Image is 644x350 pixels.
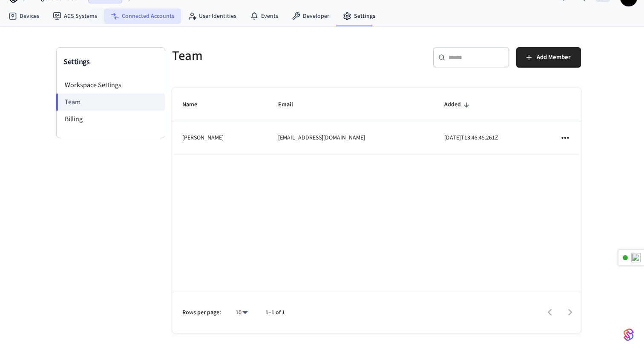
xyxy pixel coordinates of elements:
[285,9,336,24] a: Developer
[46,9,104,24] a: ACS Systems
[537,52,571,63] span: Add Member
[182,308,221,317] p: Rows per page:
[104,9,181,24] a: Connected Accounts
[624,328,634,341] img: SeamLogoGradient.69752ec5.svg
[278,98,304,111] span: Email
[243,9,285,24] a: Events
[172,47,371,65] h5: Team
[2,9,46,24] a: Devices
[336,9,382,24] a: Settings
[434,122,549,154] td: [DATE]T13:46:45.261Z
[516,47,581,68] button: Add Member
[231,307,252,319] div: 10
[57,77,165,94] li: Workspace Settings
[444,98,472,111] span: Added
[57,111,165,128] li: Billing
[268,122,434,154] td: [EMAIL_ADDRESS][DOMAIN_NAME]
[181,9,243,24] a: User Identities
[172,88,581,154] table: sticky table
[172,122,268,154] td: [PERSON_NAME]
[63,56,158,68] h3: Settings
[265,308,285,317] p: 1–1 of 1
[56,94,165,111] li: Team
[182,98,208,111] span: Name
